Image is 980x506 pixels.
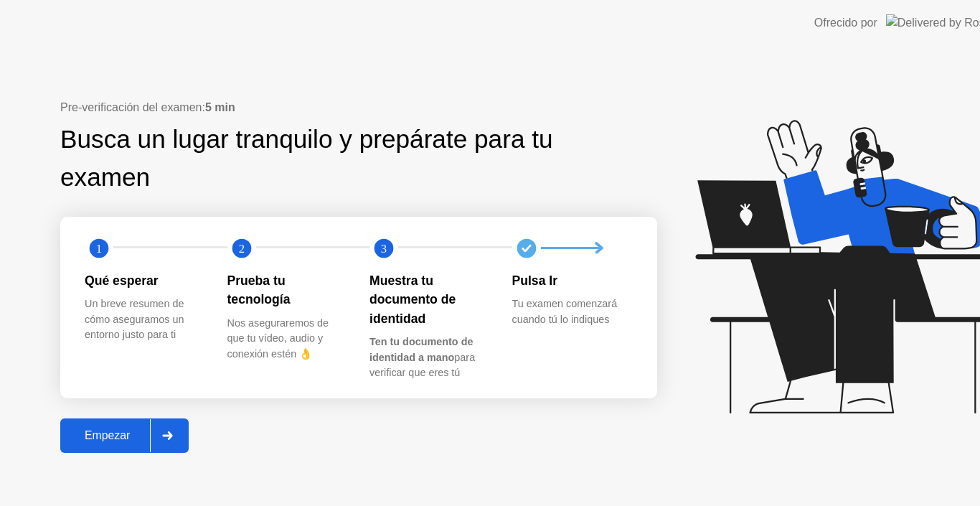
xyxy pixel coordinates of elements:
div: Pre-verificación del examen: [60,99,657,116]
div: Qué esperar [85,271,204,290]
div: Pulsa Ir [512,271,632,290]
div: Prueba tu tecnología [227,271,347,309]
text: 1 [96,241,102,255]
div: Ofrecido por [814,14,877,32]
b: 5 min [205,101,235,113]
div: Empezar [65,429,150,442]
text: 2 [238,241,244,255]
text: 3 [381,241,387,255]
div: Un breve resumen de cómo aseguramos un entorno justo para ti [85,296,204,343]
div: Nos aseguraremos de que tu vídeo, audio y conexión estén 👌 [227,316,347,362]
b: Ten tu documento de identidad a mano [369,336,473,363]
div: Busca un lugar tranquilo y prepárate para tu examen [60,121,566,197]
button: Empezar [60,418,189,453]
div: Muestra tu documento de identidad [369,271,489,328]
div: para verificar que eres tú [369,334,489,381]
div: Tu examen comenzará cuando tú lo indiques [512,296,632,327]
